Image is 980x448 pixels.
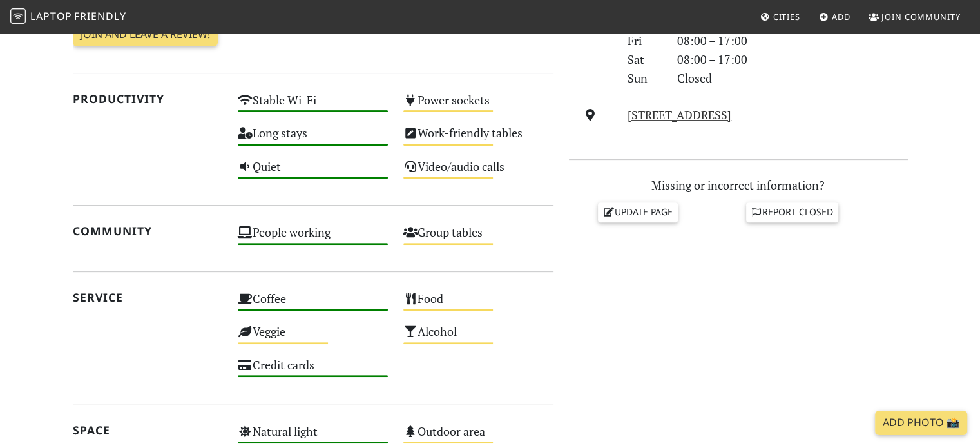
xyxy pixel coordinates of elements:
[230,156,396,189] div: Quiet
[396,90,561,122] div: Power sockets
[230,90,396,122] div: Stable Wi-Fi
[669,69,916,88] div: Closed
[746,202,839,222] a: Report closed
[755,5,805,28] a: Cities
[396,222,561,255] div: Group tables
[881,11,961,23] span: Join Community
[620,32,669,50] div: Fri
[628,107,731,122] a: [STREET_ADDRESS]
[669,50,916,69] div: 08:00 – 17:00
[863,5,966,28] a: Join Community
[669,32,916,50] div: 08:00 – 17:00
[396,156,561,189] div: Video/audio calls
[598,202,678,222] a: Update page
[10,6,126,28] a: LaptopFriendly LaptopFriendly
[73,424,223,437] h2: Space
[620,69,669,88] div: Sun
[396,321,561,354] div: Alcohol
[832,11,850,23] span: Add
[396,122,561,155] div: Work-friendly tables
[814,5,856,28] a: Add
[230,288,396,321] div: Coffee
[10,8,26,24] img: LaptopFriendly
[773,11,800,23] span: Cities
[73,92,223,106] h2: Productivity
[73,224,223,238] h2: Community
[73,23,218,47] a: Join and leave a review!
[396,288,561,321] div: Food
[30,9,72,23] span: Laptop
[620,50,669,69] div: Sat
[230,222,396,255] div: People working
[230,122,396,155] div: Long stays
[74,9,126,23] span: Friendly
[230,321,396,354] div: Veggie
[569,176,908,195] p: Missing or incorrect information?
[73,291,223,304] h2: Service
[230,355,396,387] div: Credit cards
